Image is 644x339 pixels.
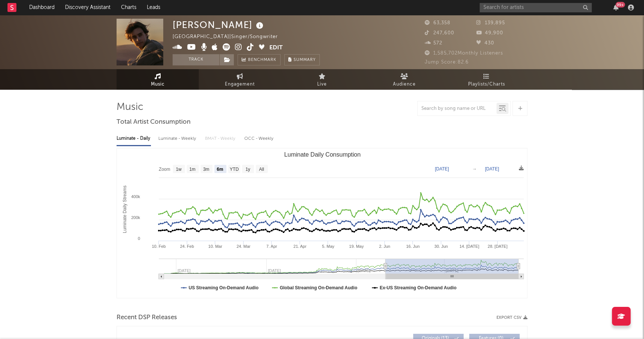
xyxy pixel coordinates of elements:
span: 139,895 [476,21,505,25]
a: Music [117,69,199,90]
a: Live [281,69,363,90]
text: 10. Mar [208,244,222,249]
span: 49,900 [476,31,503,36]
span: Jump Score: 82.6 [425,60,469,65]
text: Global Streaming On-Demand Audio [280,285,357,290]
text: 6m [217,167,223,172]
text: 21. Apr [293,244,306,249]
a: Engagement [199,69,281,90]
text: 28. [DATE] [487,244,507,249]
div: OCC - Weekly [244,132,274,145]
svg: Luminate Daily Consumption [117,148,527,298]
button: Export CSV [496,315,527,320]
text: → [472,166,477,172]
span: Music [151,80,165,89]
a: Playlists/Charts [445,69,527,90]
text: 16. Jun [406,244,419,249]
button: Edit [269,43,283,53]
span: Benchmark [248,56,276,65]
button: 99+ [613,4,619,10]
span: Recent DSP Releases [117,313,177,322]
text: US Streaming On-Demand Audio [189,285,258,290]
span: 247,600 [425,31,454,36]
text: YTD [230,167,239,172]
text: 14. [DATE] [459,244,479,249]
span: Audience [393,80,416,89]
text: 24. Feb [180,244,194,249]
a: Audience [363,69,445,90]
span: Playlists/Charts [468,80,505,89]
div: [GEOGRAPHIC_DATA] | Singer/Songwriter [173,33,287,41]
text: 10. Feb [152,244,165,249]
text: [DATE] [485,166,499,172]
text: 30. Jun [434,244,448,249]
text: 0 [138,236,140,241]
text: 5. May [322,244,335,249]
text: Zoom [159,167,170,172]
text: 1y [245,167,250,172]
span: Live [317,80,327,89]
text: 2. Jun [379,244,390,249]
text: 1w [176,167,182,172]
text: Luminate Daily Consumption [284,151,361,158]
div: Luminate - Weekly [158,132,198,145]
input: Search for artists [480,3,592,12]
text: 24. Mar [236,244,251,249]
text: 1m [189,167,196,172]
text: 400k [131,194,140,199]
text: Luminate Daily Streams [122,185,127,233]
div: Luminate - Daily [117,132,151,145]
input: Search by song name or URL [418,106,496,112]
text: 19. May [349,244,364,249]
span: Engagement [225,80,255,89]
button: Summary [284,54,320,65]
span: Total Artist Consumption [117,118,191,127]
span: 430 [476,41,494,46]
text: 200k [131,215,140,220]
span: 1,585,702 Monthly Listeners [425,51,503,56]
text: 3m [203,167,210,172]
text: All [259,167,264,172]
div: 99 + [616,2,625,7]
span: Summary [294,58,316,62]
text: 7. Apr [266,244,277,249]
span: 572 [425,41,442,46]
button: Track [173,54,219,65]
span: 63,358 [425,21,451,25]
a: Benchmark [238,54,281,65]
div: [PERSON_NAME] [173,19,265,31]
text: Ex-US Streaming On-Demand Audio [380,285,456,290]
text: [DATE] [435,166,449,172]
